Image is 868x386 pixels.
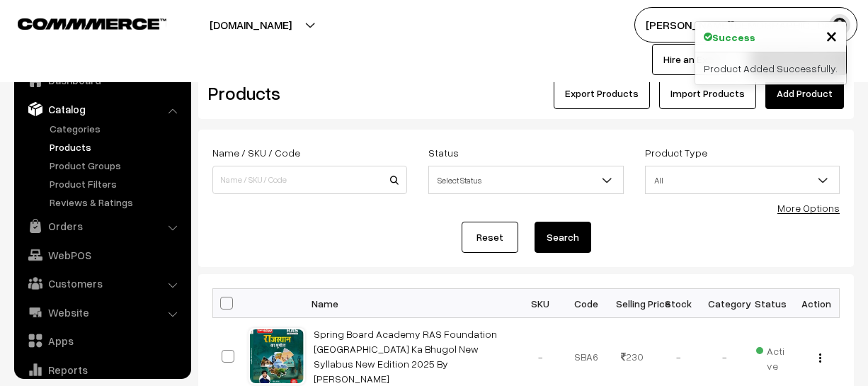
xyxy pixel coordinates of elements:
a: Categories [46,121,186,136]
strong: Success [712,30,755,45]
th: Category [702,289,748,318]
th: Selling Price [610,289,656,318]
a: Product Groups [46,158,186,173]
a: Reviews & Ratings [46,195,186,210]
img: user [829,14,850,35]
button: Close [826,25,838,46]
label: Product Type [645,145,707,160]
a: WebPOS [18,242,186,268]
th: SKU [518,289,564,318]
a: Products [46,140,186,154]
span: All [646,168,839,193]
label: Name / SKU / Code [212,145,300,160]
a: Hire an Expert [652,44,738,75]
span: × [826,22,838,48]
input: Name / SKU / Code [212,166,407,194]
a: Website [18,300,186,325]
label: Status [428,145,459,160]
a: COMMMERCE [18,14,142,31]
a: More Options [777,202,840,214]
a: Apps [18,328,186,353]
th: Stock [656,289,702,318]
div: Product Added Successfully. [695,52,846,84]
a: Add Product [765,78,844,109]
a: Product Filters [46,176,186,191]
span: Select Status [428,166,623,194]
img: Menu [819,353,821,363]
a: Import Products [659,78,756,109]
th: Name [305,289,518,318]
button: [PERSON_NAME][DEMOGRAPHIC_DATA] [634,7,857,42]
a: Reset [462,222,518,253]
img: COMMMERCE [18,18,166,29]
a: Reports [18,357,186,382]
span: All [645,166,840,194]
a: Customers [18,271,186,296]
a: Spring Board Academy RAS Foundation [GEOGRAPHIC_DATA] Ka Bhugol New Syllabus New Edition 2025 By ... [314,328,497,385]
a: Catalog [18,96,186,122]
a: Orders [18,213,186,239]
button: [DOMAIN_NAME] [160,7,341,42]
th: Action [794,289,840,318]
button: Search [535,222,591,253]
span: Select Status [429,168,622,193]
th: Status [748,289,794,318]
span: Active [756,340,785,373]
th: Code [564,289,610,318]
button: Export Products [554,78,650,109]
h2: Products [208,82,406,104]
